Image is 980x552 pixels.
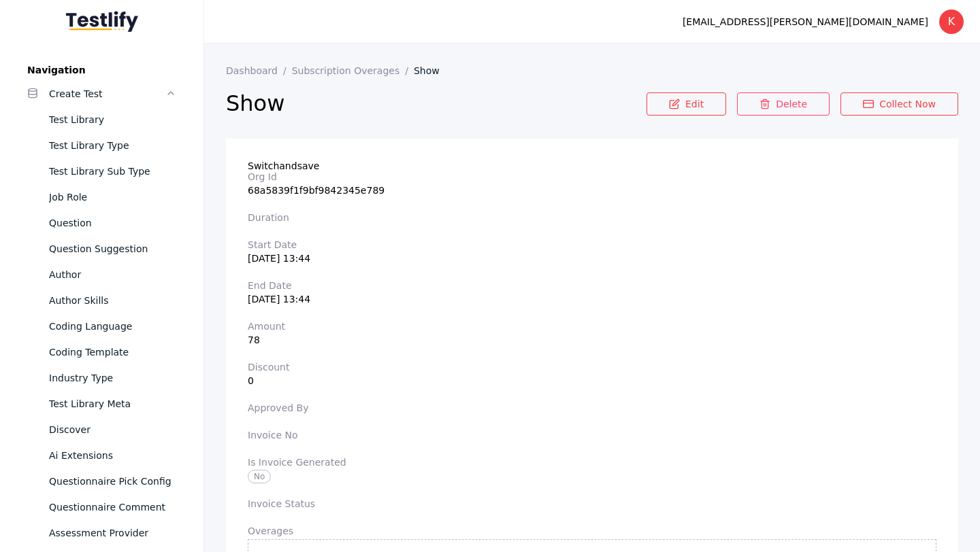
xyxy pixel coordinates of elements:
div: Test Library Meta [49,396,176,412]
a: Question [16,210,187,236]
label: Invoice No [248,430,936,441]
div: Question Suggestion [49,241,176,257]
a: Test Library Sub Type [16,158,187,184]
label: Discount [248,362,936,373]
label: Invoice Status [248,498,936,509]
label: Approved By [248,402,936,413]
a: Author [16,262,187,288]
a: Dashboard [226,65,292,76]
div: Author [49,266,176,283]
label: Start Date [248,239,936,250]
div: Create Test [49,86,165,102]
a: Ai Extensions [16,443,187,468]
section: 0 [248,362,936,386]
span: No [248,470,271,483]
div: Test Library Sub Type [49,163,176,179]
div: Questionnaire Pick Config [49,473,176,489]
div: Questionnaire Comment [49,499,176,515]
div: Ai Extensions [49,447,176,464]
div: Question [49,215,176,231]
div: Author Skills [49,292,176,309]
div: Assessment Provider [49,525,176,541]
section: 78 [248,321,936,345]
span: Switchandsave [248,160,319,171]
div: Job Role [49,189,176,205]
div: Test Library [49,111,176,128]
section: [DATE] 13:44 [248,280,936,305]
a: Show [414,65,451,76]
a: Questionnaire Pick Config [16,468,187,494]
label: Is Invoice Generated [248,457,936,468]
a: Test Library Meta [16,391,187,417]
a: Test Library [16,107,187,133]
a: Author Skills [16,288,187,313]
h2: Show [226,90,647,117]
a: Industry Type [16,365,187,391]
a: Assessment Provider [16,520,187,546]
a: Coding Template [16,339,187,365]
section: [DATE] 13:44 [248,239,936,264]
a: Job Role [16,184,187,210]
img: Testlify - Backoffice [66,11,138,32]
a: Collect Now [840,92,958,116]
a: Delete [737,92,830,116]
a: Discover [16,417,187,443]
label: Navigation [16,65,187,75]
div: Discover [49,421,176,438]
label: Amount [248,321,936,332]
label: Overages [248,525,936,536]
div: Coding Template [49,344,176,360]
section: 68a5839f1f9bf9842345e789 [248,171,936,196]
div: [EMAIL_ADDRESS][PERSON_NAME][DOMAIN_NAME] [683,14,928,30]
div: Industry Type [49,370,176,386]
label: End Date [248,280,936,291]
a: Subscription Overages [292,65,414,76]
a: Question Suggestion [16,236,187,262]
div: K [939,10,964,34]
a: Questionnaire Comment [16,494,187,520]
div: Coding Language [49,318,176,334]
label: Org Id [248,171,936,182]
div: Test Library Type [49,137,176,154]
a: Test Library Type [16,133,187,158]
label: Duration [248,212,936,223]
a: Coding Language [16,313,187,339]
a: Edit [647,92,726,116]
